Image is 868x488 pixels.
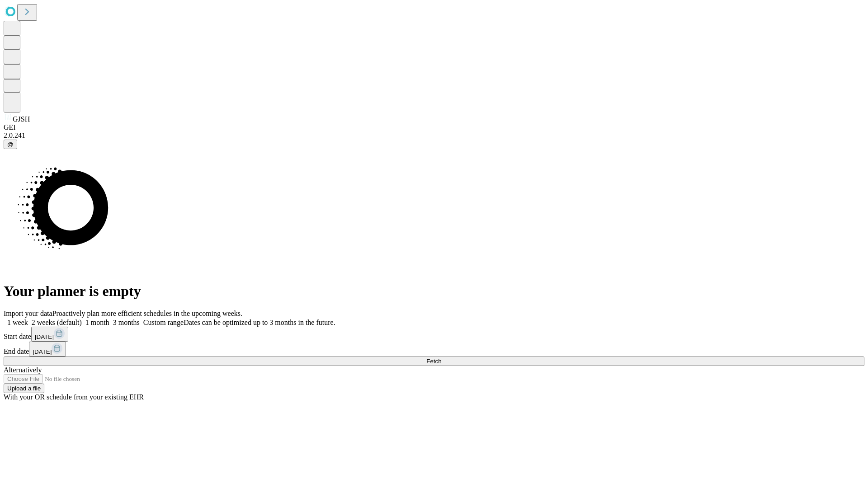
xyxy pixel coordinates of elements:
div: Start date [4,327,864,342]
span: 2 weeks (default) [32,319,82,326]
span: Fetch [426,358,441,365]
span: GJSH [13,115,30,123]
div: End date [4,342,864,357]
span: 3 months [113,319,140,326]
span: @ [7,141,14,148]
span: Custom range [143,319,184,326]
button: [DATE] [29,342,66,357]
span: Proactively plan more efficient schedules in the upcoming weeks. [52,310,242,317]
button: Upload a file [4,384,44,393]
span: [DATE] [33,348,52,355]
span: Alternatively [4,366,42,374]
span: [DATE] [35,333,54,340]
div: 2.0.241 [4,131,864,140]
span: Dates can be optimized up to 3 months in the future. [184,319,335,326]
span: Import your data [4,310,52,317]
div: GEI [4,123,864,131]
span: 1 week [7,319,28,326]
button: [DATE] [31,327,68,342]
button: Fetch [4,357,864,366]
span: With your OR schedule from your existing EHR [4,393,144,401]
h1: Your planner is empty [4,283,864,300]
button: @ [4,140,17,149]
span: 1 month [85,319,109,326]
